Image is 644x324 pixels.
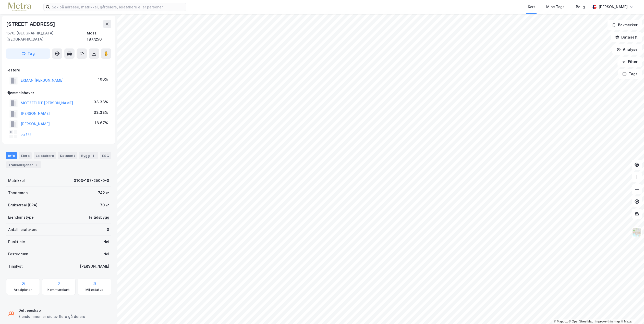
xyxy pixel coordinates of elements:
[89,214,109,220] div: Fritidsbygg
[607,20,642,30] button: Bokmerker
[87,30,112,42] div: Moss, 187/250
[94,99,108,105] div: 33.33%
[34,162,39,167] div: 5
[6,48,50,59] button: Tag
[34,152,56,159] div: Leietakere
[599,4,628,10] div: [PERSON_NAME]
[618,69,642,79] button: Tags
[8,239,25,245] div: Punktleie
[58,152,77,159] div: Datasett
[6,30,87,42] div: 1570, [GEOGRAPHIC_DATA], [GEOGRAPHIC_DATA]
[6,90,111,96] div: Hjemmelshaver
[8,190,29,196] div: Tomteareal
[569,320,593,323] a: OpenStreetMap
[618,300,644,324] div: Kontrollprogram for chat
[546,4,565,10] div: Mine Tags
[86,288,103,292] div: Miljøstatus
[19,152,32,159] div: Eiere
[8,202,38,208] div: Bruksareal (BRA)
[595,320,620,323] a: Improve this map
[79,152,98,159] div: Bygg
[98,190,109,196] div: 742 ㎡
[74,178,109,184] div: 3103-187-250-0-0
[612,44,642,55] button: Analyse
[50,3,186,11] input: Søk på adresse, matrikkel, gårdeiere, leietakere eller personer
[8,214,34,220] div: Eiendomstype
[6,152,17,159] div: Info
[554,320,568,323] a: Mapbox
[8,251,28,257] div: Festegrunn
[8,263,23,269] div: Tinglyst
[100,152,111,159] div: ESG
[100,202,109,208] div: 70 ㎡
[576,4,585,10] div: Bolig
[617,57,642,67] button: Filter
[103,239,109,245] div: Nei
[107,227,109,233] div: 0
[103,251,109,257] div: Nei
[6,20,56,28] div: [STREET_ADDRESS]
[18,307,85,314] div: Delt eieskap
[8,3,31,11] img: metra-logo.256734c3b2bbffee19d4.png
[98,76,108,82] div: 100%
[14,288,32,292] div: Arealplaner
[47,288,70,292] div: Kommunekart
[80,263,109,269] div: [PERSON_NAME]
[18,314,85,320] div: Eiendommen er eid av flere gårdeiere
[91,153,96,158] div: 3
[6,67,111,73] div: Festere
[618,300,644,324] iframe: Chat Widget
[6,161,41,168] div: Transaksjoner
[94,109,108,116] div: 33.33%
[632,227,642,237] img: Z
[611,32,642,42] button: Datasett
[8,227,38,233] div: Antall leietakere
[528,4,535,10] div: Kart
[8,178,25,184] div: Matrikkel
[95,120,108,126] div: 16.67%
